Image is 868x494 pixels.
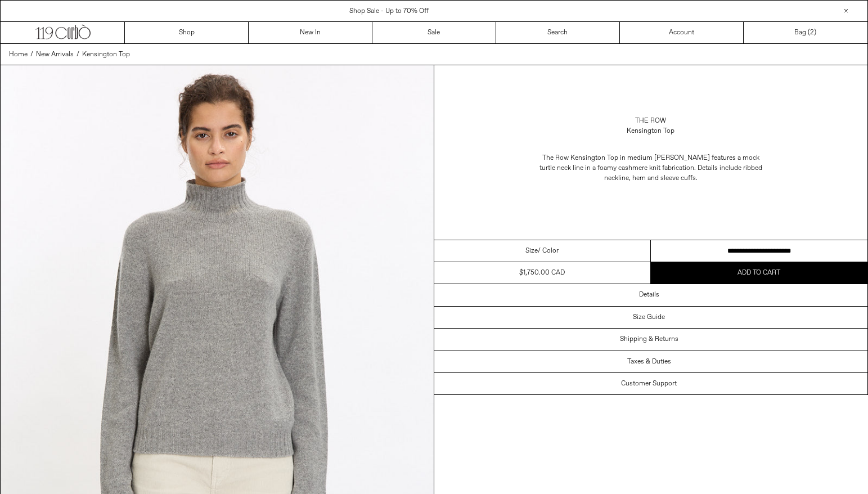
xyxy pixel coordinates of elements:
[349,7,429,16] a: Shop Sale - Up to 70% Off
[77,50,79,60] span: /
[125,22,249,43] a: Shop
[36,50,74,60] a: New Arrivals
[36,50,74,59] span: New Arrivals
[9,50,28,60] a: Home
[519,268,565,278] div: $1,750.00 CAD
[249,22,372,43] a: New In
[82,50,130,59] span: Kensington Top
[620,335,678,343] h3: Shipping & Returns
[810,28,814,37] span: 2
[633,313,665,321] h3: Size Guide
[635,116,666,126] a: The Row
[538,147,763,189] p: The Row Kensington Top in medium [PERSON_NAME] features a mock turtle neck line in a foamy cashme...
[621,380,677,388] h3: Customer Support
[82,50,130,60] a: Kensington Top
[30,50,33,60] span: /
[627,358,671,366] h3: Taxes & Duties
[496,22,620,43] a: Search
[372,22,496,43] a: Sale
[651,262,867,284] button: Add to cart
[620,22,744,43] a: Account
[744,22,867,43] a: Bag ()
[525,246,538,256] span: Size
[737,268,780,277] span: Add to cart
[639,291,659,299] h3: Details
[9,50,28,59] span: Home
[538,246,559,256] span: / Color
[810,28,816,38] span: )
[627,126,674,136] div: Kensington Top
